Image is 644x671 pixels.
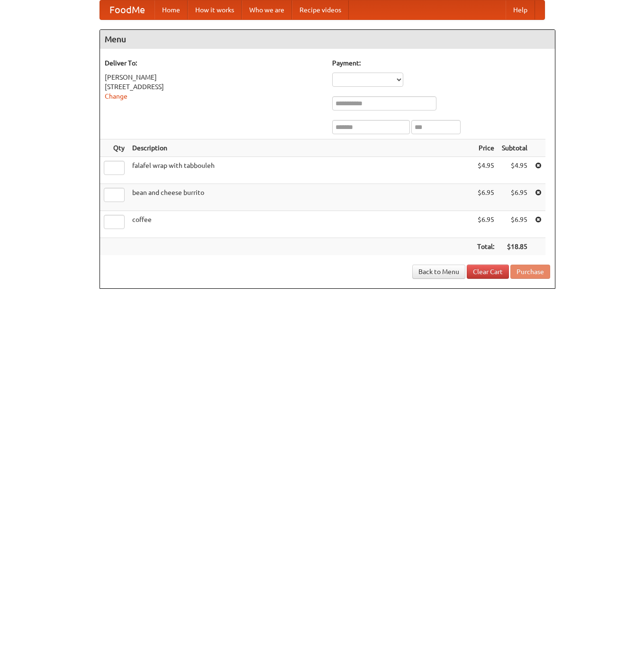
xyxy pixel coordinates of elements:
[100,0,154,19] a: FoodMe
[498,184,531,211] td: $6.95
[473,157,498,184] td: $4.95
[105,73,323,82] div: [PERSON_NAME]
[467,265,509,279] a: Clear Cart
[100,139,128,157] th: Qty
[506,0,535,19] a: Help
[473,238,498,256] th: Total:
[128,139,473,157] th: Description
[154,0,188,19] a: Home
[473,211,498,238] td: $6.95
[242,0,292,19] a: Who we are
[100,30,555,49] h4: Menu
[473,139,498,157] th: Price
[498,211,531,238] td: $6.95
[498,238,531,256] th: $18.85
[105,82,323,92] div: [STREET_ADDRESS]
[412,265,465,279] a: Back to Menu
[498,157,531,184] td: $4.95
[498,139,531,157] th: Subtotal
[292,0,349,19] a: Recipe videos
[473,184,498,211] td: $6.95
[105,92,127,100] a: Change
[105,58,323,68] h5: Deliver To:
[128,184,473,211] td: bean and cheese burrito
[332,58,550,68] h5: Payment:
[188,0,242,19] a: How it works
[128,157,473,184] td: falafel wrap with tabbouleh
[128,211,473,238] td: coffee
[510,265,550,279] button: Purchase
